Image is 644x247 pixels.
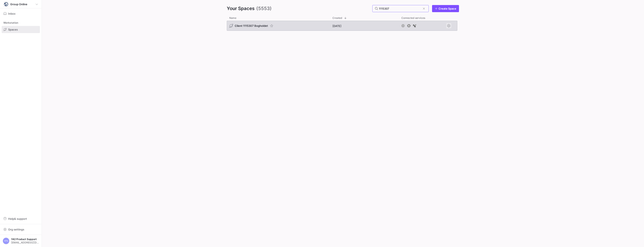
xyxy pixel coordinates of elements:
[332,17,342,19] span: Created
[2,215,40,222] button: Help& support
[235,24,268,27] span: Client 1115307 Bogholdet
[439,7,456,10] span: Create Space
[10,3,27,6] span: Group Online
[3,238,9,244] div: YPS
[11,238,39,241] span: Y42 Product Support
[2,237,40,245] button: YPSY42 Product Support[EMAIL_ADDRESS][DOMAIN_NAME]
[8,228,24,231] span: Org settings
[256,5,272,12] span: (5553)
[227,21,457,32] div: Press SPACE to select this row.
[432,5,459,12] a: Create Space
[2,20,40,26] div: Workstation
[4,2,8,6] img: https://storage.googleapis.com/y42-prod-data-exchange/images/yakPloC5i6AioCi4fIczWrDfRkcT4LKn1FCT...
[227,5,255,12] span: Your Spaces
[332,24,341,28] span: [DATE]
[379,7,421,10] input: Search by Space name
[2,10,40,17] button: Inbox
[401,17,425,19] span: Connected services
[2,228,40,232] a: Org settings
[8,217,27,220] span: Help & support
[2,226,40,233] button: Org settings
[8,12,15,15] span: Inbox
[11,241,39,244] span: [EMAIL_ADDRESS][DOMAIN_NAME]
[229,17,236,19] span: Name
[8,28,18,31] span: Spaces
[2,26,40,33] a: Spaces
